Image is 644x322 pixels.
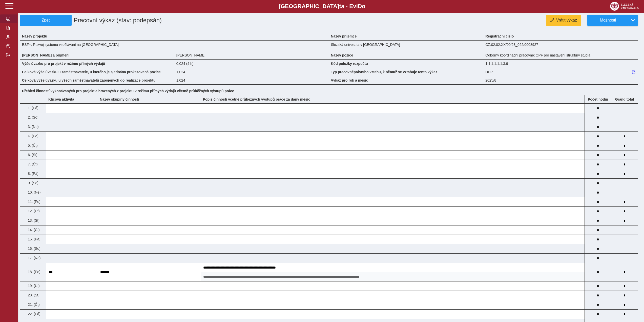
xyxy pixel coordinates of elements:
[27,228,40,232] span: 14. (Čt)
[22,18,69,23] span: Zpět
[20,15,72,26] button: Zpět
[485,34,514,38] b: Registrační číslo
[27,209,40,213] span: 12. (Út)
[27,256,41,260] span: 17. (Ne)
[331,78,368,82] b: Výkaz pro rok a měsíc
[329,40,484,49] div: Slezská univerzita v [GEOGRAPHIC_DATA]
[358,3,362,9] span: D
[483,68,638,76] div: DPP
[22,78,156,82] b: Celková výše úvazku u všech zaměstnavatelů zapojených do realizace projektu
[27,181,38,185] span: 9. (So)
[72,15,279,26] h1: Pracovní výkaz (stav: podepsán)
[585,97,611,101] b: Počet hodin
[610,2,639,11] img: logo_web_su.png
[27,237,40,241] span: 15. (Pá)
[48,97,74,101] b: Klíčová aktivita
[27,293,39,297] span: 20. (St)
[27,190,41,194] span: 10. (Ne)
[22,89,234,93] b: Přehled činností vykonávaných pro projekt a hrazených z projektu v režimu přímých výdajů včetně p...
[174,68,329,76] div: 1,024
[22,62,105,66] b: Výše úvazku pro projekt v režimu přímých výdajů
[27,106,38,110] span: 1. (Pá)
[15,3,629,10] b: [GEOGRAPHIC_DATA] a - Evi
[27,153,37,157] span: 6. (St)
[27,218,39,222] span: 13. (St)
[331,53,353,57] b: Název pozice
[331,34,357,38] b: Název příjemce
[27,172,38,176] span: 8. (Pá)
[27,143,38,147] span: 5. (Út)
[22,34,47,38] b: Název projektu
[611,97,638,101] b: Suma za den přes všechny výkazy
[27,200,40,204] span: 11. (Po)
[483,59,638,68] div: 1.1.1.1.1.1.3.9
[20,40,329,49] div: ESF+: Rozvoj systému vzdělávání na [GEOGRAPHIC_DATA]
[331,62,368,66] b: Kód položky rozpočtu
[27,125,39,129] span: 3. (Ne)
[546,15,581,26] button: Vrátit výkaz
[27,270,40,274] span: 18. (Po)
[362,3,365,9] span: o
[556,18,577,23] span: Vrátit výkaz
[27,302,40,307] span: 21. (Čt)
[27,284,40,288] span: 19. (Út)
[22,53,69,57] b: [PERSON_NAME] a příjmení
[592,18,624,23] span: Možnosti
[27,312,40,316] span: 22. (Pá)
[174,76,329,85] div: 1,024
[27,162,38,166] span: 7. (Čt)
[22,70,161,74] b: Celková výše úvazku u zaměstnavatele, u kterého je sjednána prokazovaná pozice
[483,51,638,59] div: Odborný koordinační pracovník OPF pro nastavení struktury studia
[100,97,139,101] b: Název skupiny činností
[27,247,40,251] span: 16. (So)
[331,70,438,74] b: Typ pracovněprávního vztahu, k němuž se vztahuje tento výkaz
[174,51,329,59] div: [PERSON_NAME]
[27,115,38,119] span: 2. (So)
[203,97,310,101] b: Popis činností včetně průbežných výstupů práce za daný měsíc
[483,76,638,85] div: 2025/8
[174,59,329,68] div: 0,192 h / den. 0,96 h / týden.
[27,134,38,138] span: 4. (Po)
[587,15,628,26] button: Možnosti
[339,3,341,9] span: t
[483,40,638,49] div: CZ.02.02.XX/00/23_022/0008927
